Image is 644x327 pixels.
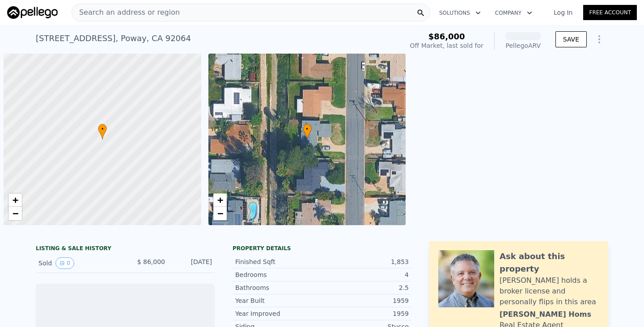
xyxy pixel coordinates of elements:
div: 2.5 [322,283,409,292]
span: − [217,208,223,219]
button: Show Options [590,30,608,48]
div: [PERSON_NAME] Homs [500,309,591,320]
span: • [303,125,312,133]
div: Property details [233,245,411,252]
div: [STREET_ADDRESS] , Poway , CA 92064 [36,32,191,45]
div: Pellego ARV [505,41,541,50]
button: Solutions [432,5,488,21]
div: Bedrooms [235,270,322,279]
div: Year Improved [235,309,322,318]
span: Search an address or region [72,7,180,18]
a: Zoom out [213,207,227,220]
a: Zoom out [8,207,22,220]
div: 1959 [322,296,409,305]
img: Pellego [7,6,58,19]
button: SAVE [555,31,587,47]
div: 1959 [322,309,409,318]
div: [DATE] [172,257,212,269]
div: [PERSON_NAME] holds a broker license and personally flips in this area [500,275,599,307]
span: − [13,208,18,219]
a: Log In [543,8,583,17]
div: LISTING & SALE HISTORY [36,245,215,254]
a: Free Account [583,5,637,20]
div: 4 [322,270,409,279]
div: • [303,124,312,139]
button: Company [488,5,539,21]
span: • [98,125,107,133]
div: Bathrooms [235,283,322,292]
div: 1,853 [322,257,409,266]
div: • [98,124,107,139]
span: + [13,194,18,205]
a: Zoom in [8,193,22,207]
div: Year Built [235,296,322,305]
span: $86,000 [428,32,465,41]
span: $ 86,000 [137,258,165,265]
div: Finished Sqft [235,257,322,266]
a: Zoom in [213,193,227,207]
button: View historical data [55,257,74,269]
div: Sold [38,257,118,269]
span: + [217,194,223,205]
div: Off Market, last sold for [410,41,483,50]
div: Ask about this property [500,250,599,275]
